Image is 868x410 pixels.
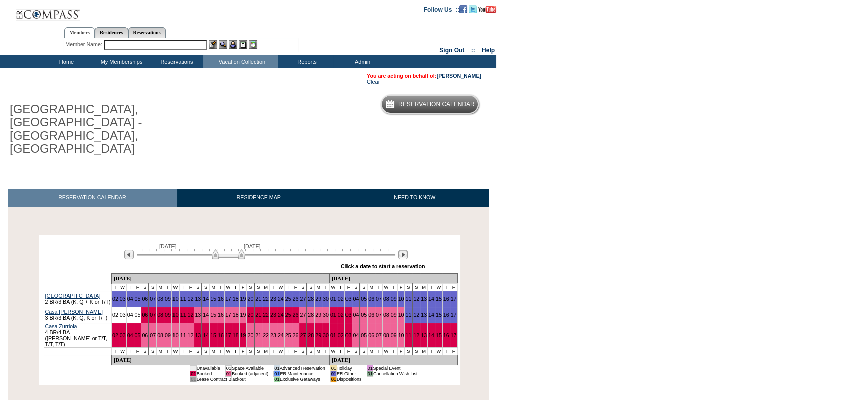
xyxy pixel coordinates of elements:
a: [GEOGRAPHIC_DATA] [45,293,101,299]
a: 09 [391,312,397,318]
td: M [262,283,270,291]
td: T [284,283,292,291]
td: F [344,347,352,355]
td: T [375,283,383,291]
td: T [126,283,134,291]
div: Member Name: [65,40,104,49]
td: Reports [278,55,333,68]
a: 04 [127,296,133,302]
a: 26 [293,296,299,302]
td: 01 [274,371,280,376]
a: Residences [95,27,128,38]
td: S [202,283,209,291]
a: 02 [112,312,118,318]
a: 25 [285,332,291,338]
a: 05 [135,296,141,302]
a: 10 [172,332,179,338]
td: S [149,347,156,355]
td: Cancellation Wish List [373,371,417,376]
td: 01 [274,365,280,371]
a: 05 [361,312,367,318]
td: Booked (adjacent) [232,371,269,376]
a: 13 [195,332,201,338]
a: 11 [405,312,411,318]
td: 01 [225,371,231,376]
a: 13 [421,312,427,318]
a: 08 [383,332,389,338]
a: 04 [353,312,359,318]
td: S [360,283,367,291]
a: Casa Zurriola [45,323,77,329]
td: T [164,283,171,291]
td: F [187,347,194,355]
td: W [277,347,284,355]
td: [DATE] [111,355,329,365]
td: W [224,283,232,291]
td: S [360,347,367,355]
td: Admin [333,55,389,68]
td: S [405,347,412,355]
a: 08 [157,332,163,338]
a: 25 [285,312,291,318]
a: 15 [210,296,216,302]
td: S [149,283,156,291]
a: 23 [270,312,276,318]
a: 14 [203,312,209,318]
a: 11 [180,296,186,302]
a: 27 [300,332,306,338]
td: Unavailable [196,365,220,371]
td: S [194,283,202,291]
a: 08 [157,312,163,318]
a: 06 [142,296,148,302]
td: Lease Contract Blackout [196,376,268,382]
img: Follow us on Twitter [469,5,477,13]
td: [DATE] [111,273,329,283]
a: 05 [361,332,367,338]
a: 09 [165,296,171,302]
a: 12 [188,296,194,302]
td: S [254,283,262,291]
a: 19 [240,312,246,318]
td: W [382,283,390,291]
a: 16 [218,332,224,338]
td: M [157,283,164,291]
td: W [435,347,442,355]
a: 29 [315,312,321,318]
a: 11 [180,332,186,338]
img: View [219,40,227,49]
a: 16 [218,296,224,302]
a: 24 [278,312,284,318]
td: F [450,283,457,291]
a: 02 [338,312,344,318]
a: 17 [451,312,457,318]
td: T [232,347,239,355]
a: 22 [263,312,269,318]
td: Special Event [373,365,417,371]
td: F [187,283,194,291]
td: W [224,347,232,355]
a: 10 [172,312,179,318]
a: 09 [165,332,171,338]
td: Advanced Reservation [280,365,325,371]
td: S [202,347,209,355]
a: 17 [225,332,231,338]
a: 17 [225,312,231,318]
td: ER Other [337,371,362,376]
a: 11 [405,332,411,338]
a: 09 [391,332,397,338]
td: S [352,283,360,291]
td: M [315,347,322,355]
td: T [217,347,225,355]
a: 13 [195,296,201,302]
td: [DATE] [329,273,457,283]
td: 4 BR/4 BA ([PERSON_NAME] or T/T, T/T, T/T) [44,323,112,347]
a: 03 [345,332,352,338]
a: 25 [285,296,291,302]
a: 10 [172,296,179,302]
a: 16 [443,296,449,302]
a: 13 [421,332,427,338]
a: 04 [353,332,359,338]
td: T [322,283,330,291]
td: S [141,283,149,291]
a: 15 [436,332,442,338]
